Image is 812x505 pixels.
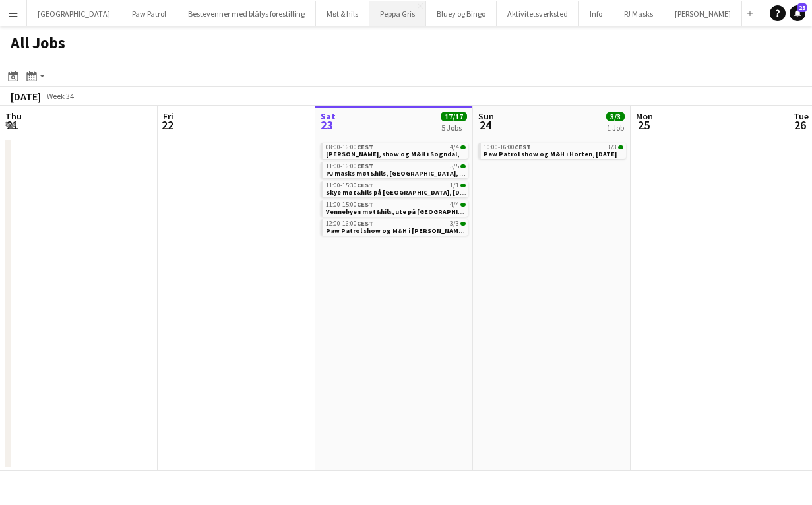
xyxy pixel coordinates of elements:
span: 5/5 [450,163,459,170]
span: 3/3 [608,144,617,151]
span: Tue [794,110,809,122]
span: Sat [321,110,336,122]
div: 11:00-16:00CEST5/5PJ masks møt&hils, [GEOGRAPHIC_DATA], [DATE] [321,162,468,181]
span: 12:00-16:00 [326,220,373,227]
span: 3/3 [460,222,466,226]
span: 3/3 [606,112,625,121]
button: Bluey og Bingo [426,1,497,26]
span: Mon [636,110,653,122]
span: CEST [357,143,373,151]
span: 3/3 [450,220,459,227]
div: 11:00-15:00CEST4/4Vennebyen møt&hils, ute på [GEOGRAPHIC_DATA], [DATE] [321,200,468,219]
button: Bestevenner med blålys forestilling [177,1,316,26]
a: 11:00-16:00CEST5/5PJ masks møt&hils, [GEOGRAPHIC_DATA], [DATE] [326,162,466,177]
a: 08:00-16:00CEST4/4[PERSON_NAME], show og M&H i Sogndal, avreise fredag kveld [326,143,466,158]
button: [PERSON_NAME] [664,1,742,26]
span: 11:00-15:00 [326,201,373,208]
span: Fri [163,110,173,122]
span: 1/1 [450,182,459,189]
span: 11:00-15:30 [326,182,373,189]
div: 10:00-16:00CEST3/3Paw Patrol show og M&H i Horten, [DATE] [478,143,626,162]
div: [DATE] [11,90,41,103]
span: CEST [357,200,373,209]
span: CEST [357,181,373,189]
span: 22 [161,118,173,133]
button: Aktivitetsverksted [497,1,579,26]
a: 11:00-15:00CEST4/4Vennebyen møt&hils, ute på [GEOGRAPHIC_DATA], [DATE] [326,200,466,215]
span: PJ masks møt&hils, Stovner senter, lørdag 23. august [326,169,480,178]
a: 10:00-16:00CEST3/3Paw Patrol show og M&H i Horten, [DATE] [484,143,623,158]
span: 4/4 [450,201,459,208]
span: Peppa Gris, show og M&H i Sogndal, avreise fredag kveld [326,150,526,158]
span: Sun [478,110,494,122]
span: Paw Patrol show og M&H i Horten, søndag 24. august [484,150,617,158]
span: 3/3 [618,145,623,149]
span: 17/17 [441,112,467,121]
span: Skye møt&hils på Eidsvoll, 23. august [326,188,474,197]
span: 08:00-16:00 [326,144,373,151]
span: 1/1 [460,184,466,187]
button: Møt & hils [316,1,369,26]
span: CEST [515,143,531,151]
span: Thu [5,110,22,122]
span: Week 34 [44,91,77,101]
span: 23 [319,118,336,133]
div: 12:00-16:00CEST3/3Paw Patrol show og M&H i [PERSON_NAME], [DATE] [321,219,468,238]
a: 12:00-16:00CEST3/3Paw Patrol show og M&H i [PERSON_NAME], [DATE] [326,219,466,234]
span: 11:00-16:00 [326,163,373,170]
button: [GEOGRAPHIC_DATA] [27,1,121,26]
span: 25 [797,3,807,12]
div: 11:00-15:30CEST1/1Skye møt&hils på [GEOGRAPHIC_DATA], [DATE] [321,181,468,200]
span: CEST [357,219,373,228]
div: 5 Jobs [441,123,466,133]
span: 5/5 [460,164,466,168]
span: Vennebyen møt&hils, ute på Fornebu, lørdag 23. august [326,207,508,216]
a: 11:00-15:30CEST1/1Skye møt&hils på [GEOGRAPHIC_DATA], [DATE] [326,181,466,196]
span: 10:00-16:00 [484,144,531,151]
span: 4/4 [450,144,459,151]
span: 24 [476,118,494,133]
button: Info [579,1,613,26]
div: 1 Job [607,123,624,133]
span: 26 [792,118,809,133]
span: 21 [3,118,22,133]
span: Paw Patrol show og M&H i Mysen, 23. august [326,226,489,235]
button: Paw Patrol [121,1,177,26]
a: 25 [790,5,805,21]
span: 25 [634,118,653,133]
button: Peppa Gris [369,1,426,26]
span: 4/4 [460,203,466,207]
button: PJ Masks [613,1,664,26]
span: CEST [357,162,373,170]
div: 08:00-16:00CEST4/4[PERSON_NAME], show og M&H i Sogndal, avreise fredag kveld [321,143,468,162]
span: 4/4 [460,145,466,149]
